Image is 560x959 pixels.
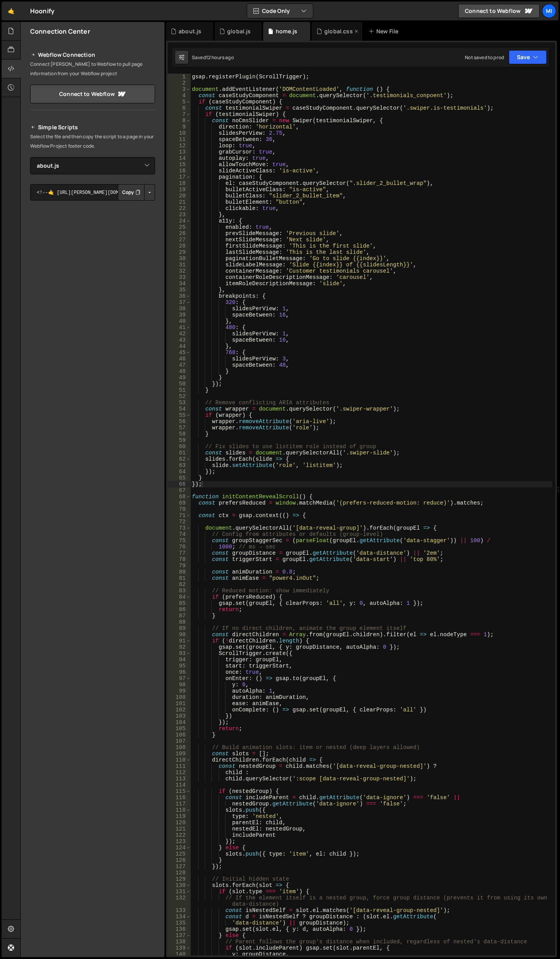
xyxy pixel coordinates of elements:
[168,287,191,293] div: 35
[168,631,191,638] div: 90
[168,581,191,588] div: 82
[168,914,191,920] div: 134
[168,563,191,569] div: 79
[168,556,191,563] div: 78
[168,870,191,876] div: 128
[168,99,191,105] div: 5
[168,888,191,895] div: 131
[168,180,191,186] div: 18
[168,450,191,456] div: 61
[168,600,191,606] div: 85
[168,331,191,337] div: 42
[168,174,191,180] div: 17
[465,54,504,61] div: Not saved to prod
[168,707,191,713] div: 102
[168,782,191,788] div: 114
[227,27,251,35] div: global.js
[30,50,155,60] h2: Webflow Connection
[276,27,297,35] div: home.js
[168,199,191,205] div: 21
[168,550,191,556] div: 77
[30,123,155,132] h2: Simple Scripts
[168,682,191,688] div: 98
[168,105,191,111] div: 6
[168,569,191,575] div: 80
[168,826,191,832] div: 121
[458,4,540,18] a: Connect to Webflow
[168,669,191,675] div: 96
[168,494,191,500] div: 68
[168,381,191,387] div: 50
[168,274,191,280] div: 33
[168,80,191,86] div: 2
[168,738,191,744] div: 107
[168,418,191,425] div: 56
[168,625,191,631] div: 89
[168,212,191,218] div: 23
[168,362,191,368] div: 47
[168,820,191,826] div: 120
[168,443,191,450] div: 60
[168,243,191,249] div: 28
[168,794,191,801] div: 116
[168,324,191,331] div: 41
[168,400,191,406] div: 53
[168,688,191,694] div: 99
[168,224,191,230] div: 25
[168,237,191,243] div: 27
[168,619,191,625] div: 88
[168,644,191,650] div: 92
[168,525,191,531] div: 73
[168,149,191,155] div: 13
[168,356,191,362] div: 46
[168,306,191,312] div: 38
[168,155,191,161] div: 14
[168,161,191,168] div: 15
[168,951,191,957] div: 140
[168,945,191,951] div: 139
[168,588,191,594] div: 83
[168,343,191,349] div: 44
[168,726,191,732] div: 105
[168,130,191,136] div: 10
[168,268,191,274] div: 32
[30,289,156,360] iframe: YouTube video player
[168,763,191,769] div: 111
[168,205,191,212] div: 22
[168,882,191,888] div: 130
[168,807,191,813] div: 118
[247,4,313,18] button: Code Only
[30,27,90,36] h2: Connection Center
[168,531,191,537] div: 74
[168,186,191,193] div: 19
[509,50,547,64] button: Save
[168,375,191,381] div: 49
[168,406,191,412] div: 54
[168,262,191,268] div: 31
[168,744,191,751] div: 108
[168,337,191,343] div: 43
[168,851,191,857] div: 125
[168,111,191,118] div: 7
[168,694,191,700] div: 100
[30,214,156,284] iframe: YouTube video player
[30,60,155,78] p: Connect [PERSON_NAME] to Webflow to pull page information from your Webflow project
[168,769,191,776] div: 112
[168,751,191,757] div: 109
[168,143,191,149] div: 12
[168,663,191,669] div: 95
[168,86,191,92] div: 3
[30,132,155,151] p: Select the file and then copy the script to a page in your Webflow Project footer code.
[168,280,191,287] div: 34
[168,74,191,80] div: 1
[168,437,191,443] div: 59
[168,312,191,318] div: 39
[168,713,191,719] div: 103
[168,700,191,707] div: 101
[168,801,191,807] div: 117
[168,349,191,356] div: 45
[168,776,191,782] div: 113
[168,168,191,174] div: 16
[168,519,191,525] div: 72
[168,788,191,794] div: 115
